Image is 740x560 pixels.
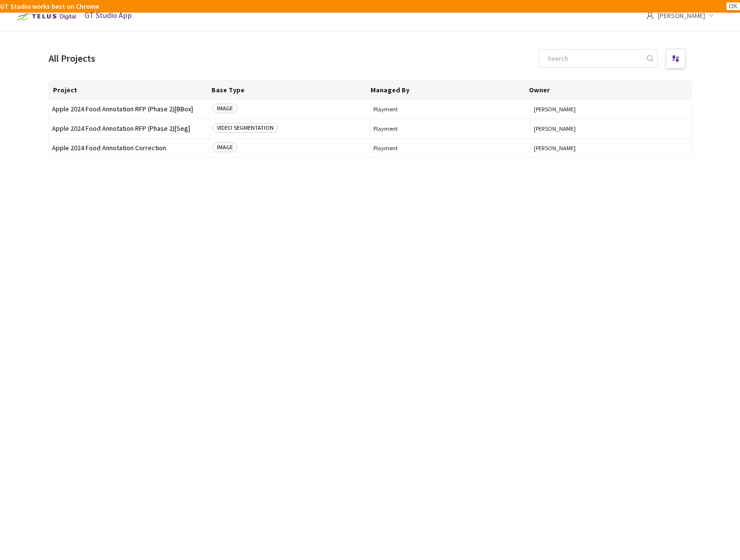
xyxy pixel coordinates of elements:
[367,80,525,100] th: Managed By
[646,12,654,19] span: user
[534,125,688,132] span: [PERSON_NAME]
[373,144,528,152] span: Playment
[212,142,237,152] span: IMAGE
[212,123,278,133] span: VIDEO SEGMENTATION
[49,80,208,100] th: Project
[542,50,645,67] input: Search
[373,105,528,113] span: Playment
[85,10,132,20] span: GT Studio App
[525,80,684,100] th: Owner
[52,105,206,113] span: Apple 2024 Food Annotation RFP (Phase 2)[BBox]
[208,80,366,100] th: Base Type
[49,51,95,66] div: All Projects
[212,104,237,113] span: IMAGE
[726,2,740,10] button: OK
[373,125,528,132] span: Playment
[534,105,688,113] span: [PERSON_NAME]
[52,125,206,132] span: Apple 2024 Food Annotation RFP (Phase 2)[Seg]
[534,144,688,152] span: [PERSON_NAME]
[12,9,79,24] img: Telus
[52,144,206,152] span: Apple 2024 Food Annotation Correction
[709,13,714,18] span: down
